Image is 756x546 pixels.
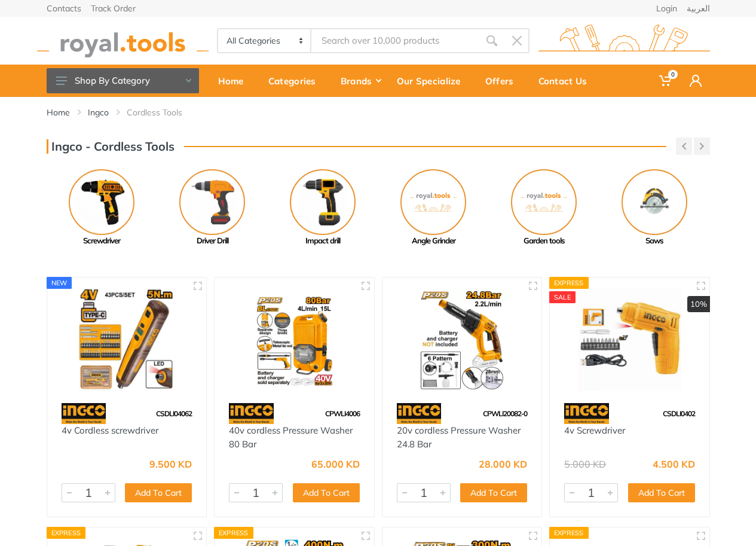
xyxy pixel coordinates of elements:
button: Shop By Category [47,68,199,93]
img: Royal Tools - 4v Cordless screwdriver [58,288,196,392]
div: 9.500 KD [149,459,192,469]
a: 4v Screwdriver [564,425,625,436]
a: Impact drill [268,169,378,247]
span: CSDLI04062 [156,409,192,418]
a: Home [47,106,70,118]
a: 20v cordless Pressure Washer 24.8 Bar [397,425,521,450]
img: Royal Tools - 40v cordless Pressure Washer 80 Bar [225,288,363,392]
a: Contact Us [530,65,604,97]
a: Screwdriver [47,169,157,247]
a: Categories [260,65,332,97]
img: Royal Tools - 4v Screwdriver [561,288,699,392]
img: Royal - Screwdriver [69,169,134,235]
a: Ingco [88,106,109,118]
div: Home [210,68,260,93]
a: العربية [687,4,710,13]
div: Screwdriver [47,235,157,247]
div: Contact Us [530,68,604,93]
a: Contacts [47,4,81,13]
div: Categories [260,68,332,93]
img: royal.tools Logo [538,25,710,57]
button: Add To Cart [125,483,192,502]
img: 91.webp [564,403,609,424]
div: SALE [549,291,576,303]
img: No Image [400,169,466,235]
a: 0 [651,65,681,97]
a: Garden tools [489,169,599,247]
div: 10% [687,296,710,313]
img: 91.webp [397,403,442,424]
button: Add To Cart [460,483,527,502]
a: Track Order [91,4,136,13]
span: CPWLI20082-0 [483,409,527,418]
a: Login [656,4,677,13]
nav: breadcrumb [47,106,710,118]
a: Offers [477,65,530,97]
select: Category [218,29,312,52]
div: Express [47,527,86,539]
span: 0 [668,70,678,79]
div: Garden tools [489,235,599,247]
div: new [47,277,72,289]
img: Royal - Impact drill [290,169,356,235]
a: Home [210,65,260,97]
div: 5.000 KD [564,459,606,469]
div: Impact drill [268,235,378,247]
div: Our Specialize [388,68,477,93]
img: Royal - Saws [622,169,687,235]
a: Driver Drill [157,169,268,247]
div: Offers [477,68,530,93]
a: Our Specialize [388,65,477,97]
div: Brands [332,68,388,93]
button: Add To Cart [293,483,360,502]
img: 91.webp [62,403,106,424]
div: 65.000 KD [311,459,360,469]
div: Express [214,527,253,539]
div: Express [549,527,589,539]
img: 91.webp [229,403,274,424]
div: Angle Grinder [378,235,489,247]
a: 40v cordless Pressure Washer 80 Bar [229,425,353,450]
div: 28.000 KD [479,459,527,469]
span: CPWLI4006 [325,409,360,418]
span: CSDLI0402 [663,409,695,418]
a: Angle Grinder [378,169,489,247]
a: 4v Cordless screwdriver [62,425,158,436]
div: Saws [599,235,710,247]
img: No Image [511,169,577,235]
input: Site search [311,28,479,53]
img: Royal - Driver Drill [179,169,245,235]
div: Express [549,277,589,289]
img: Royal Tools - 20v cordless Pressure Washer 24.8 Bar [393,288,531,392]
img: royal.tools Logo [37,25,209,57]
button: Add To Cart [628,483,695,502]
a: Saws [599,169,710,247]
div: Driver Drill [157,235,268,247]
div: 4.500 KD [653,459,695,469]
h3: Ingco - Cordless Tools [47,139,175,154]
a: Cordless Tools [127,106,182,118]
